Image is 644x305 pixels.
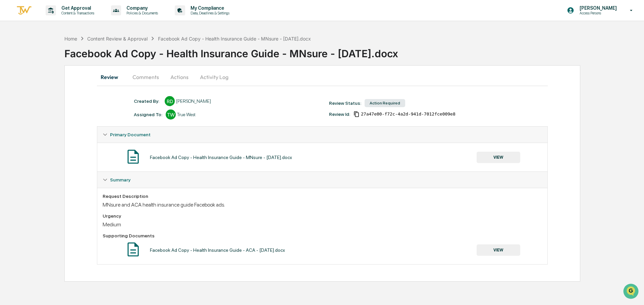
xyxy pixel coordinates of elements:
span: Data Lookup [13,150,42,156]
div: Facebook Ad Copy - Health Insurance Guide - MNsure - [DATE].docx [150,155,292,160]
div: Action Required [365,99,405,107]
img: 4531339965365_218c74b014194aa58b9b_72.jpg [14,51,26,63]
img: 1746055101610-c473b297-6a78-478c-a979-82029cc54cd1 [13,109,19,115]
a: 🔎Data Lookup [4,147,45,159]
div: [PERSON_NAME] [176,98,211,104]
p: Get Approval [56,5,98,11]
div: We're available if you need us! [30,58,92,63]
button: Comments [127,69,164,85]
div: True West [177,112,196,117]
span: Primary Document [110,132,151,137]
p: My Compliance [185,5,233,11]
img: 1746055101610-c473b297-6a78-478c-a979-82029cc54cd1 [7,51,19,63]
div: secondary tabs example [97,69,548,85]
span: [DATE] [59,91,73,96]
span: • [56,91,58,96]
div: MNsure and ACA health insurance guide Facebook ads. [103,202,542,208]
p: Company [121,5,161,11]
p: Access Persons [574,11,620,15]
div: Home [64,36,77,42]
p: Content & Transactions [56,11,98,15]
a: Powered byPylon [47,166,81,171]
span: Summary [110,177,130,182]
img: 1746055101610-c473b297-6a78-478c-a979-82029cc54cd1 [13,91,19,97]
div: Facebook Ad Copy - Health Insurance Guide - MNsure - [DATE].docx [64,42,644,60]
p: Policies & Documents [121,11,161,15]
p: How can we help? [7,14,122,25]
div: Created By: ‎ ‎ [134,98,161,104]
button: Start new chat [114,53,122,61]
img: Document Icon [125,148,142,165]
span: [PERSON_NAME] [21,91,54,96]
span: Copy Id [354,111,360,117]
span: • [56,109,58,115]
a: 🗄️Attestations [46,134,86,146]
img: logo [16,5,32,16]
img: Document Icon [125,241,142,258]
button: Review [97,69,127,85]
div: Summary [97,188,547,264]
button: Actions [164,69,195,85]
span: Pylon [67,166,81,171]
img: Dave Feldman [7,103,17,113]
div: Primary Document [97,143,547,171]
div: Urgency [103,213,542,219]
input: Clear [17,30,111,37]
button: See all [104,73,122,81]
a: 🖐️Preclearance [4,134,46,146]
div: TW [166,109,176,120]
div: Start new chat [30,51,110,58]
iframe: Open customer support [623,283,641,301]
div: Request Description [103,194,542,199]
button: Activity Log [195,69,234,85]
div: Facebook Ad Copy - Health Insurance Guide - ACA - [DATE].docx [150,247,285,253]
button: VIEW [477,152,520,163]
span: [PERSON_NAME] [21,109,54,115]
div: RD [165,96,175,106]
div: 🖐️ [7,138,12,143]
div: 🗄️ [49,138,54,143]
span: Preclearance [13,137,43,144]
div: Assigned To: [134,112,162,117]
span: 27a47e00-f72c-4a2d-941d-7012fce009e8 [361,111,455,117]
div: Supporting Documents [103,233,542,238]
div: Past conversations [7,74,45,80]
div: Content Review & Approval [87,36,148,42]
p: [PERSON_NAME] [574,5,620,11]
div: Review Status: [329,100,361,106]
div: Medium [103,221,542,228]
div: Review Id: [329,111,350,117]
img: Dave Feldman [7,85,17,95]
span: [DATE] [59,109,73,115]
div: Primary Document [97,127,547,143]
p: Data, Deadlines & Settings [185,11,233,15]
div: Facebook Ad Copy - Health Insurance Guide - MNsure - [DATE].docx [158,36,311,42]
button: VIEW [477,244,520,256]
div: 🔎 [7,150,12,156]
span: Attestations [55,137,83,144]
div: Summary [97,172,547,188]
